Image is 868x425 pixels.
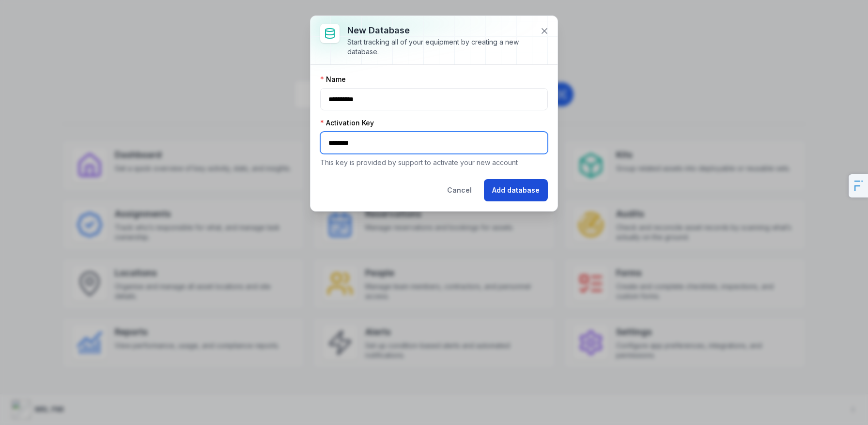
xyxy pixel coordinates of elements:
button: Add database [484,179,548,201]
label: Activation Key [320,118,374,128]
label: Name [320,75,346,84]
div: Start tracking all of your equipment by creating a new database. [347,37,532,57]
p: This key is provided by support to activate your new account [320,158,548,167]
button: Cancel [439,179,480,201]
h3: New database [347,24,532,37]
